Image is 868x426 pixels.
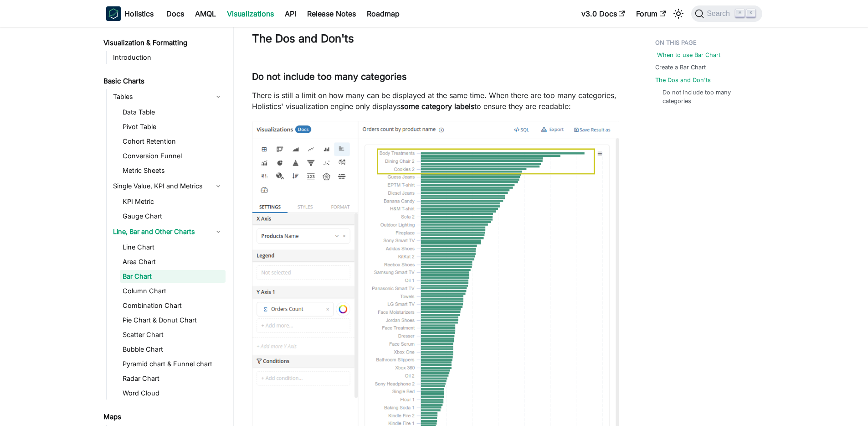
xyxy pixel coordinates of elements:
[361,6,405,21] a: Roadmap
[221,6,279,21] a: Visualizations
[120,210,226,223] a: Gauge Chart
[120,372,226,385] a: Radar Chart
[110,51,226,64] a: Introduction
[120,358,226,370] a: Pyramid chart & Funnel chart
[120,135,226,148] a: Cohort Retention
[97,27,234,426] nav: Docs sidebar
[279,6,302,21] a: API
[120,314,226,327] a: Pie Chart & Donut Chart
[735,9,745,17] kbd: ⌘
[110,89,226,104] a: Tables
[120,241,226,254] a: Line Chart
[120,120,226,133] a: Pivot Table
[691,5,762,22] button: Search (Command+K)
[106,6,154,21] a: HolisticsHolistics
[655,76,711,84] a: The Dos and Don'ts
[252,90,619,112] p: There is still a limit on how many can be displayed at the same time. When there are too many cat...
[110,179,226,193] a: Single Value, KPI and Metrics
[302,6,361,21] a: Release Notes
[110,224,226,239] a: Line, Bar and Other Charts
[120,343,226,356] a: Bubble Chart
[401,102,474,111] strong: some category labels
[120,299,226,312] a: Combination Chart
[124,8,154,19] b: Holistics
[120,255,226,268] a: Area Chart
[101,75,226,88] a: Basic Charts
[101,36,226,49] a: Visualization & Formatting
[120,285,226,297] a: Column Chart
[704,10,735,18] span: Search
[161,6,190,21] a: Docs
[120,164,226,177] a: Metric Sheets
[657,51,720,59] a: When to use Bar Chart
[120,106,226,119] a: Data Table
[101,410,226,423] a: Maps
[120,328,226,341] a: Scatter Chart
[120,387,226,400] a: Word Cloud
[576,6,631,21] a: v3.0 Docs
[120,150,226,162] a: Conversion Funnel
[631,6,671,21] a: Forum
[671,6,686,21] button: Switch between dark and light mode (currently light mode)
[252,32,619,49] h2: The Dos and Don'ts
[190,6,221,21] a: AMQL
[106,6,121,21] img: Holistics
[663,88,753,105] a: Do not include too many categories
[655,63,706,72] a: Create a Bar Chart
[746,9,755,17] kbd: K
[252,71,619,83] h3: Do not include too many categories
[120,195,226,208] a: KPI Metric
[120,270,226,283] a: Bar Chart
